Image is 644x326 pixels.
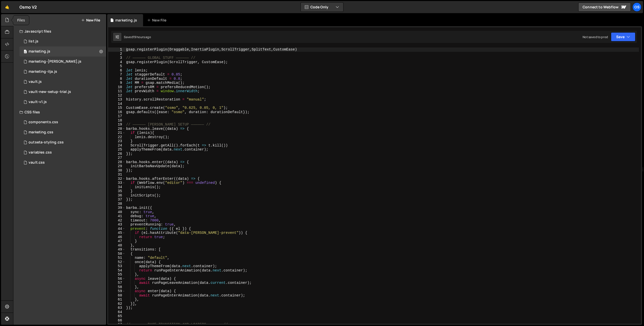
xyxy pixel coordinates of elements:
[108,60,125,64] div: 4
[29,39,38,44] div: list.js
[108,52,125,56] div: 2
[108,122,125,127] div: 19
[108,181,125,185] div: 33
[108,247,125,252] div: 49
[108,89,125,93] div: 11
[108,172,125,177] div: 31
[108,264,125,268] div: 53
[108,189,125,193] div: 35
[19,147,106,158] div: 16596/45154.css
[19,87,106,97] div: 16596/45152.js
[19,4,37,10] div: Osmo V2
[108,131,125,135] div: 21
[108,197,125,202] div: 37
[632,3,641,12] div: Os
[108,147,125,152] div: 25
[108,143,125,148] div: 24
[108,235,125,239] div: 46
[108,289,125,293] div: 59
[108,210,125,214] div: 40
[108,281,125,285] div: 57
[108,231,125,235] div: 45
[29,90,71,94] div: vault-new-setup-trial.js
[19,46,106,57] div: 16596/45422.js
[108,127,125,131] div: 20
[108,268,125,273] div: 54
[115,18,137,23] div: marketing.js
[108,272,125,277] div: 55
[108,218,125,223] div: 42
[108,56,125,60] div: 3
[108,256,125,260] div: 51
[19,57,106,67] div: 16596/45424.js
[108,214,125,218] div: 41
[108,106,125,110] div: 15
[301,3,343,12] button: Code Only
[19,127,106,137] div: 16596/45446.css
[108,168,125,173] div: 30
[108,202,125,206] div: 38
[108,135,125,139] div: 22
[108,93,125,98] div: 12
[1,1,13,13] a: 🤙
[108,277,125,281] div: 56
[583,35,608,39] div: Not saved to prod
[108,97,125,102] div: 13
[108,302,125,306] div: 62
[108,293,125,298] div: 60
[108,206,125,210] div: 39
[108,185,125,189] div: 34
[29,49,50,54] div: marketing.js
[29,80,42,84] div: vault.js
[108,306,125,310] div: 63
[108,222,125,227] div: 43
[108,152,125,156] div: 26
[29,100,47,104] div: vault-v1.js
[29,69,57,74] div: marketing-ilja.js
[108,314,125,318] div: 65
[108,193,125,198] div: 36
[108,77,125,81] div: 8
[29,120,58,124] div: components.css
[108,72,125,77] div: 7
[147,18,168,23] div: New File
[108,47,125,52] div: 1
[108,177,125,181] div: 32
[81,18,100,22] button: New File
[108,310,125,314] div: 64
[108,252,125,256] div: 50
[108,297,125,302] div: 61
[108,85,125,89] div: 10
[108,102,125,106] div: 14
[108,118,125,123] div: 18
[578,3,631,12] a: Connect to Webflow
[19,67,106,77] div: 16596/45423.js
[19,137,106,147] div: 16596/45156.css
[19,77,106,87] div: 16596/45133.js
[108,139,125,143] div: 23
[24,50,27,54] span: 0
[108,81,125,85] div: 9
[108,227,125,231] div: 44
[19,97,106,107] div: 16596/45132.js
[133,35,151,39] div: 19 hours ago
[108,64,125,68] div: 5
[19,36,106,46] div: 16596/45151.js
[13,16,29,25] div: Files
[19,158,106,168] div: 16596/45153.css
[108,114,125,118] div: 17
[13,26,106,36] div: Javascript files
[108,243,125,248] div: 48
[108,285,125,289] div: 58
[124,35,151,39] div: Saved
[29,150,52,155] div: variables.css
[108,318,125,323] div: 66
[108,110,125,114] div: 16
[611,32,635,41] button: Save
[13,107,106,117] div: CSS files
[29,130,53,135] div: marketing.css
[108,156,125,160] div: 27
[108,164,125,168] div: 29
[108,239,125,243] div: 47
[29,140,64,145] div: outseta-styling.css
